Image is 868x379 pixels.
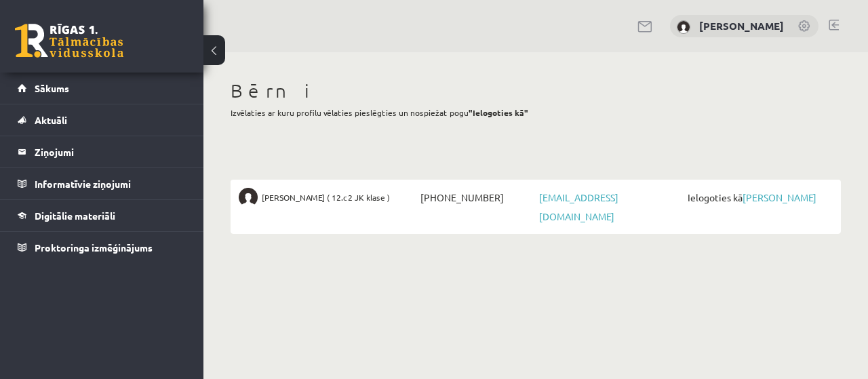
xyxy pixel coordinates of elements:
[18,200,186,231] a: Digitālie materiāli
[35,168,186,199] legend: Informatīvie ziņojumi
[18,73,186,104] a: Sākums
[684,188,833,207] span: Ielogoties kā
[539,191,618,222] a: [EMAIL_ADDRESS][DOMAIN_NAME]
[262,188,390,207] span: [PERSON_NAME] ( 12.c2 JK klase )
[18,104,186,136] a: Aktuāli
[231,79,841,102] h1: Bērni
[18,232,186,263] a: Proktoringa izmēģinājums
[239,188,258,207] img: Kristīne Ozola
[35,136,186,167] legend: Ziņojumi
[35,114,67,126] span: Aktuāli
[417,188,536,207] span: [PHONE_NUMBER]
[35,210,115,222] span: Digitālie materiāli
[35,241,153,254] span: Proktoringa izmēģinājums
[469,107,528,118] b: "Ielogoties kā"
[15,24,123,58] a: Rīgas 1. Tālmācības vidusskola
[699,19,784,33] a: [PERSON_NAME]
[18,136,186,167] a: Ziņojumi
[18,168,186,199] a: Informatīvie ziņojumi
[35,82,69,94] span: Sākums
[231,106,841,119] p: Izvēlaties ar kuru profilu vēlaties pieslēgties un nospiežat pogu
[743,191,816,203] a: [PERSON_NAME]
[677,20,690,34] img: Daiga Ozola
